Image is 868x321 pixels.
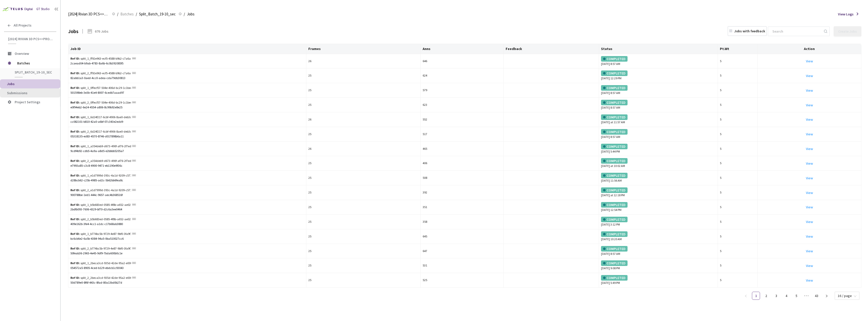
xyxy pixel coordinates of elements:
div: Create Jobs [838,29,857,33]
span: left [744,294,747,298]
li: 5 [792,292,800,300]
td: 26 [306,112,421,127]
li: Next 5 Pages [802,292,810,300]
td: 5 [718,229,757,244]
div: split_2_e1d7999d-393c-4a1d-9209-c5719532e491 [70,188,131,193]
td: 25 [306,185,421,200]
b: Ref ID: [70,246,80,250]
td: 25 [306,98,421,112]
div: [DATE] 10:20 AM [601,231,716,242]
div: bc6cb6e2-6a5b-4384-94a5-0ba510027cc6 [70,236,304,241]
b: Ref ID: [70,159,80,163]
div: Page Size [835,292,859,298]
a: 43 [813,292,820,300]
div: [DATE] at 11:57 AM [601,114,716,125]
div: [DATE] 5:49 PM [601,275,716,285]
td: 5 [718,142,757,156]
a: View [806,132,813,136]
td: 465 [421,142,504,156]
b: Ref ID: [70,115,80,119]
a: View [806,249,813,253]
td: 358 [421,215,504,229]
td: 645 [421,229,504,244]
td: 5 [718,244,757,259]
b: Ref ID: [70,217,80,221]
td: 579 [421,83,504,98]
div: split_1_a354deb9-d673-490f-af76-2f7ed1b3416b [70,144,131,149]
div: 50feab36-2965-4e45-9df9-7bda600b0c1e [70,251,304,256]
td: 647 [421,244,504,259]
div: [DATE] 12:54 PM [601,202,716,212]
div: Jobs [68,27,78,35]
td: 25 [306,244,421,259]
input: Search [769,27,823,36]
div: [DATE] 12:29 PM [601,70,716,81]
a: View [806,234,813,239]
a: View [806,263,813,268]
td: 5 [718,185,757,200]
td: 351 [421,200,504,215]
div: COMPLETED [601,231,628,237]
a: View [806,146,813,151]
span: Project Settings [15,100,40,104]
a: Batches [119,11,135,17]
div: split_1_6d24f217-6cbf-4906-8ae0-deb3dec39068 [70,115,131,120]
th: Pt.Wt [718,44,757,54]
div: split_1_e1d7999d-393c-4a1d-9209-c5719532e491 [70,173,131,178]
div: COMPLETED [601,260,628,266]
td: 5 [718,112,757,127]
div: 676 Jobs [95,29,108,34]
span: 16 / page [838,292,856,300]
span: ••• [802,292,810,300]
div: d28bcb62-c25b-4985-ad2c-5b62bb6fea8c [70,178,304,183]
div: COMPLETED [601,173,628,178]
span: Batches [17,58,52,68]
div: split_2_b5b683ed-0585-4f8b-a652-ae020e1a82ed [70,217,131,222]
div: split_2_a354deb9-d673-490f-af76-2f7ed1b3416b [70,159,131,163]
div: [DATE] 5:44 PM [601,144,716,154]
a: View [806,73,813,78]
div: COMPLETED [601,114,628,120]
td: 25 [306,83,421,98]
span: right [825,294,828,298]
div: split_2_ff92e963-ecf5-4588-b9b2-c7a6aeb2ca35 [70,71,131,76]
th: Action [757,44,861,54]
a: View [806,190,813,195]
b: Ref ID: [70,130,80,133]
td: 646 [421,54,504,69]
div: split_1_b5b683ed-0585-4f8b-a652-ae020e1a82ed [70,203,131,207]
div: [DATE] 11:56 AM [601,173,716,183]
a: 4 [782,292,790,300]
a: View [806,161,813,166]
b: Ref ID: [70,203,80,207]
td: 5 [718,83,757,98]
span: Batches [120,11,134,17]
div: [DATE] 8:57 AM [601,129,716,139]
a: View [806,176,813,180]
div: COMPLETED [601,129,628,135]
li: / [136,11,137,17]
td: 25 [306,127,421,142]
div: [DATE] 8:57 AM [601,85,716,95]
td: 5 [718,215,757,229]
b: Ref ID: [70,232,80,236]
li: / [184,11,185,17]
td: 25 [306,171,421,185]
li: Previous Page [742,292,750,300]
td: 392 [421,185,504,200]
td: 25 [306,156,421,171]
div: cc082101-b810-42a0-a6bf-07c343e2edd9 [70,119,304,124]
div: 2bdfb093-7606-4329-bf70-d2c6a3ee0464 [70,207,304,212]
div: 05318135-ed83-4570-8746-d017898b6a11 [70,134,304,139]
span: [2024] Rivian 3D PCS<>Production [8,37,53,41]
th: Feedback [504,44,599,54]
a: 5 [793,292,800,300]
a: View [806,278,813,283]
div: [DATE] 8:57 AM [601,246,716,256]
div: split_1_ff92e963-ecf5-4588-b9b2-c7a6aeb2ca35 [70,56,131,61]
div: 50d789e0-8f6f-443c-8fad-80a13bd0b27d [70,280,304,285]
span: Jobs [187,11,195,17]
div: COMPLETED [601,100,628,105]
div: COMPLETED [601,202,628,208]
